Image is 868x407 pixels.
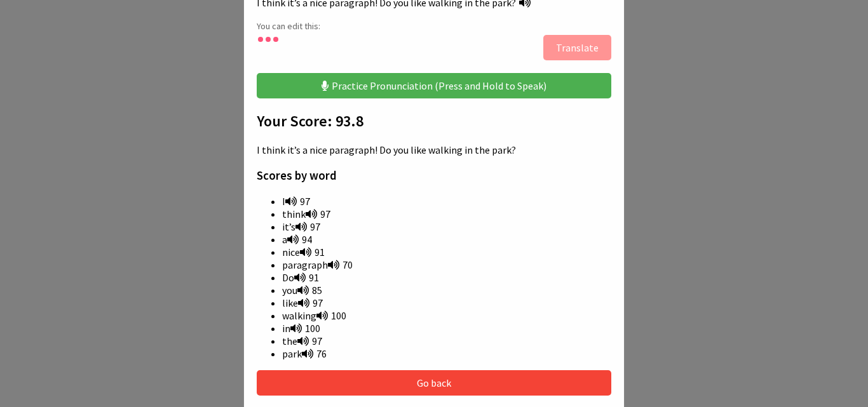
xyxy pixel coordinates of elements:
[257,370,611,396] button: Go back
[282,309,346,322] span: walking 100
[282,335,322,347] span: the 97
[282,271,319,284] span: Do 91
[282,322,320,335] span: in 100
[282,347,327,360] span: park 76
[257,143,611,156] p: I think it’s a nice paragraph! Do you like walking in the park?
[282,208,330,220] span: think 97
[282,297,323,309] span: like 97
[282,284,322,297] span: you 85
[257,20,611,32] p: You can edit this:
[282,220,320,233] span: it’s 97
[543,35,611,60] button: Translate
[282,258,353,271] span: paragraph 70
[257,111,611,131] h2: Your Score: 93.8
[257,168,611,183] h3: Scores by word
[257,73,611,98] button: Practice Pronunciation (Press and Hold to Speak)
[282,246,325,258] span: nice 91
[282,233,312,246] span: a 94
[282,195,310,208] span: I 97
